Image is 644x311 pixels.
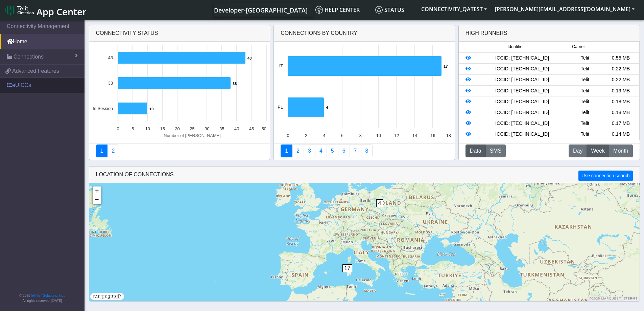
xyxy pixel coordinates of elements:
[149,107,153,111] text: 10
[588,296,639,301] div: ©2025 MapQuest, |
[477,76,567,84] div: ICCID: [TECHNICAL_ID]
[603,76,639,84] div: 0.22 MB
[132,126,134,131] text: 5
[281,145,292,157] a: Connections By Country
[477,131,567,138] div: ICCID: [TECHNICAL_ID]
[93,186,101,195] a: Zoom in
[30,294,64,297] a: Telit IoT Solutions, Inc.
[376,199,383,207] span: 4
[261,126,266,131] text: 50
[292,145,304,157] a: Carrier
[145,126,150,131] text: 10
[359,133,362,138] text: 8
[287,133,289,138] text: 0
[305,133,307,138] text: 2
[412,133,417,138] text: 14
[466,145,486,157] button: Data
[281,145,448,157] nav: Summary paging
[108,81,113,86] text: 38
[417,3,491,15] button: CONNECTIVITY_QATEST
[117,126,119,131] text: 0
[446,133,451,138] text: 18
[491,3,639,15] button: [PERSON_NAME][EMAIL_ADDRESS][DOMAIN_NAME]
[573,147,582,155] span: Day
[603,131,639,138] div: 0.14 MB
[603,109,639,116] div: 0.18 MB
[89,25,270,42] div: Connectivity status
[205,126,209,131] text: 30
[466,29,507,37] div: High Runners
[214,3,307,17] a: Your current platform instance
[107,145,119,157] a: Deployment status
[175,126,180,131] text: 20
[12,67,59,75] span: Advanced Features
[160,126,165,131] text: 15
[315,6,360,14] span: Help center
[14,53,44,61] span: Connections
[37,5,87,18] span: App Center
[572,44,585,50] span: Carrier
[375,6,404,14] span: Status
[315,6,323,14] img: knowledge.svg
[567,65,603,73] div: Telit
[603,87,639,95] div: 0.19 MB
[247,56,252,60] text: 43
[108,55,113,60] text: 43
[233,82,237,86] text: 38
[603,65,639,73] div: 0.22 MB
[304,145,315,157] a: Usage per Country
[375,6,383,14] img: status.svg
[609,145,633,157] button: Month
[342,264,353,272] span: 17
[591,147,605,155] span: Week
[567,98,603,106] div: Telit
[587,145,609,157] button: Week
[567,76,603,84] div: Telit
[96,145,108,157] a: Connectivity status
[376,133,381,138] text: 10
[567,131,603,138] div: Telit
[477,98,567,106] div: ICCID: [TECHNICAL_ID]
[394,133,399,138] text: 12
[567,109,603,116] div: Telit
[444,64,448,68] text: 17
[625,297,638,300] a: Terms
[219,126,224,131] text: 35
[89,166,640,183] div: LOCATION OF CONNECTIONS
[373,3,417,17] a: Status
[326,106,328,110] text: 4
[477,109,567,116] div: ICCID: [TECHNICAL_ID]
[477,120,567,127] div: ICCID: [TECHNICAL_ID]
[578,171,633,181] button: Use connection search
[603,120,639,127] div: 0.17 MB
[569,145,587,157] button: Day
[315,145,327,157] a: Connections By Carrier
[485,145,506,157] button: SMS
[96,145,263,157] nav: Summary paging
[603,98,639,106] div: 0.18 MB
[279,63,283,68] text: IT
[274,25,455,42] div: Connections By Country
[477,87,567,95] div: ICCID: [TECHNICAL_ID]
[361,145,373,157] a: Not Connected for 30 days
[613,147,628,155] span: Month
[567,120,603,127] div: Telit
[567,54,603,62] div: Telit
[164,133,221,138] text: Number of [PERSON_NAME]
[477,65,567,73] div: ICCID: [TECHNICAL_ID]
[190,126,194,131] text: 25
[5,5,34,16] img: logo-telit-cinterion-gw-new.png
[567,87,603,95] div: Telit
[313,3,373,17] a: Help center
[278,105,283,110] text: PL
[338,145,350,157] a: 14 Days Trend
[93,195,101,204] a: Zoom out
[350,145,361,157] a: Zero Session
[341,133,343,138] text: 6
[214,6,308,14] span: Developer-[GEOGRAPHIC_DATA]
[5,3,86,17] a: App Center
[507,44,524,50] span: Identifier
[430,133,435,138] text: 16
[249,126,254,131] text: 45
[477,54,567,62] div: ICCID: [TECHNICAL_ID]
